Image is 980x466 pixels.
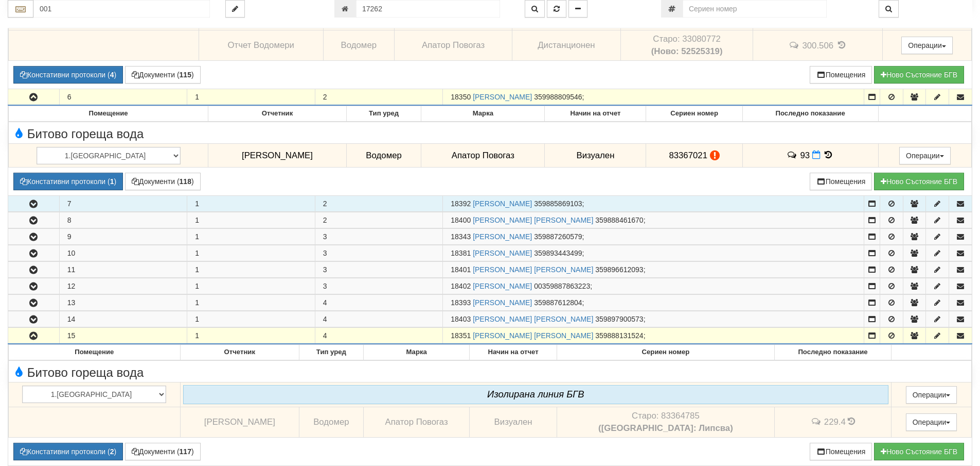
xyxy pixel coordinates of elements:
[110,177,114,186] b: 1
[451,298,471,307] span: Партида №
[187,229,315,245] td: 1
[187,262,315,278] td: 1
[299,407,363,437] td: Водомер
[59,89,187,106] td: 6
[421,144,545,168] td: Апатор Повогаз
[473,199,532,208] a: [PERSON_NAME]
[125,66,201,84] button: Документи (115)
[59,278,187,294] td: 12
[187,245,315,261] td: 1
[443,262,864,278] td: ;
[557,407,774,437] td: Устройство със сериен номер 83364785 беше подменено от устройство със сериен номер Липсва
[208,106,347,122] th: Отчетник
[13,173,123,190] button: Констативни протоколи (1)
[836,40,847,50] span: История на показанията
[473,232,532,241] a: [PERSON_NAME]
[323,265,327,274] span: 3
[906,386,957,404] button: Операции
[323,331,327,340] span: 4
[180,71,191,79] b: 115
[11,127,144,141] span: Битово гореща вода
[595,265,643,274] span: 359896612093
[906,413,957,431] button: Операции
[534,298,582,307] span: 359887612804
[470,407,557,437] td: Визуален
[59,229,187,245] td: 9
[534,93,582,101] span: 359988809546
[443,245,864,261] td: ;
[473,249,532,257] a: [PERSON_NAME]
[789,40,802,50] span: История на забележките
[323,216,327,224] span: 2
[443,278,864,294] td: ;
[59,212,187,228] td: 8
[323,93,327,101] span: 2
[443,89,864,106] td: ;
[874,443,964,460] button: Новo Състояние БГВ
[451,199,471,208] span: Партида №
[800,151,810,160] span: 93
[901,37,953,54] button: Операции
[204,417,275,427] span: [PERSON_NAME]
[775,345,892,360] th: Последно показание
[823,150,834,160] span: История на показанията
[187,311,315,327] td: 1
[187,89,315,106] td: 1
[545,144,646,168] td: Визуален
[110,447,114,456] b: 2
[323,298,327,307] span: 4
[534,199,582,208] span: 359885869103
[451,232,471,241] span: Партида №
[620,30,753,61] td: Устройство със сериен номер 33080772 беше подменено от устройство със сериен номер 52525319
[59,245,187,261] td: 10
[451,315,471,323] span: Партида №
[534,232,582,241] span: 359887260579
[802,40,833,50] span: 300.506
[443,229,864,245] td: ;
[545,106,646,122] th: Начин на отчет
[187,212,315,228] td: 1
[323,249,327,257] span: 3
[742,106,878,122] th: Последно показание
[595,216,643,224] span: 359888461670
[512,30,621,61] td: Дистанционен
[595,331,643,340] span: 359888131524
[473,93,532,101] a: [PERSON_NAME]
[810,66,872,84] button: Помещения
[811,417,824,426] span: История на забележките
[451,282,471,290] span: Партида №
[13,66,123,84] button: Констативни протоколи (4)
[187,196,315,212] td: 1
[299,345,363,360] th: Тип уред
[59,295,187,311] td: 13
[443,295,864,311] td: ;
[110,71,114,79] b: 4
[323,282,327,290] span: 3
[421,106,545,122] th: Марка
[187,328,315,344] td: 1
[395,30,512,61] td: Апатор Повогаз
[180,345,299,360] th: Отчетник
[180,177,191,186] b: 118
[669,151,707,160] span: 83367021
[451,331,471,340] span: Партида №
[874,66,964,84] button: Новo Състояние БГВ
[473,298,532,307] a: [PERSON_NAME]
[125,443,201,460] button: Документи (117)
[810,443,872,460] button: Помещения
[598,423,733,433] b: ([GEOGRAPHIC_DATA]: Липсва)
[323,199,327,208] span: 2
[812,151,821,159] i: Нов Отчет към 01/09/2025
[323,315,327,323] span: 4
[9,345,181,360] th: Помещение
[187,295,315,311] td: 1
[874,173,964,190] button: Новo Състояние БГВ
[451,265,471,274] span: Партида №
[470,345,557,360] th: Начин на отчет
[59,262,187,278] td: 11
[9,106,208,122] th: Помещение
[443,328,864,344] td: ;
[810,173,872,190] button: Помещения
[451,216,471,224] span: Партида №
[242,151,313,160] span: [PERSON_NAME]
